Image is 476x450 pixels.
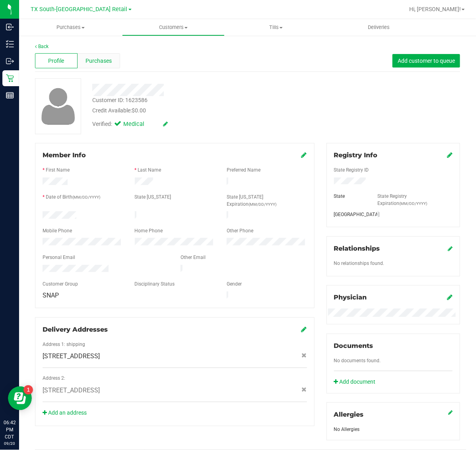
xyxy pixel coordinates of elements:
img: user-icon.png [37,86,79,127]
p: 09/20 [4,440,16,446]
label: Customer Group [43,280,78,288]
div: Verified: [92,120,168,129]
label: Address 1: shipping [43,341,85,348]
span: Member Info [43,151,86,159]
label: State [US_STATE] Expiration [227,193,307,208]
span: Add customer to queue [398,58,455,64]
div: Customer ID: 1623586 [92,96,148,104]
span: Documents [334,342,373,350]
label: Other Email [181,254,206,261]
span: TX South-[GEOGRAPHIC_DATA] Retail [31,6,128,13]
span: Allergies [334,411,364,418]
span: [STREET_ADDRESS] [43,352,100,361]
a: Purchases [19,19,122,36]
label: Disciplinary Status [135,280,175,288]
span: (MM/DD/YYYY) [72,195,100,199]
span: Customers [122,24,225,31]
span: Relationships [334,245,380,252]
span: Tills [225,24,327,31]
span: Registry Info [334,151,378,159]
label: Preferred Name [227,166,260,174]
span: (MM/DD/YYYY) [249,202,276,207]
label: Gender [227,280,242,288]
label: State [US_STATE] [135,193,171,201]
span: Deliveries [357,24,400,31]
label: Address 2: [43,375,65,382]
span: Medical [123,120,155,129]
inline-svg: Inbound [6,23,14,31]
a: Tills [225,19,328,36]
label: Last Name [138,166,161,174]
span: Purchases [85,57,112,65]
div: State [328,193,371,200]
span: (MM/DD/YYYY) [399,201,427,206]
inline-svg: Outbound [6,57,14,65]
label: Other Phone [227,227,253,234]
label: Personal Email [43,254,75,261]
span: Delivery Addresses [43,326,108,333]
inline-svg: Inventory [6,40,14,48]
inline-svg: Retail [6,74,14,82]
div: No Allergies [334,426,453,433]
a: Deliveries [328,19,431,36]
label: Mobile Phone [43,227,72,234]
label: First Name [46,166,70,174]
label: No relationships found. [334,260,385,267]
a: Back [35,44,49,49]
span: SNAP [43,292,59,299]
label: Date of Birth [46,193,100,201]
button: Add customer to queue [392,54,460,68]
label: Home Phone [135,227,163,234]
label: State Registry ID [334,166,369,174]
iframe: Resource center [8,386,32,410]
p: 06:42 PM CDT [4,419,16,440]
span: No documents found. [334,358,381,363]
label: State Registry Expiration [377,193,453,207]
span: [STREET_ADDRESS] [43,386,100,395]
a: Add an address [43,409,87,416]
span: Purchases [19,24,122,31]
span: Physician [334,294,367,301]
span: Hi, [PERSON_NAME]! [409,6,461,12]
a: Customers [122,19,225,36]
inline-svg: Reports [6,91,14,99]
span: Profile [48,57,64,65]
div: [GEOGRAPHIC_DATA] [328,211,371,218]
span: $0.00 [132,107,146,114]
div: Credit Available: [92,106,299,115]
iframe: Resource center unread badge [23,385,33,395]
a: Add document [334,378,380,386]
